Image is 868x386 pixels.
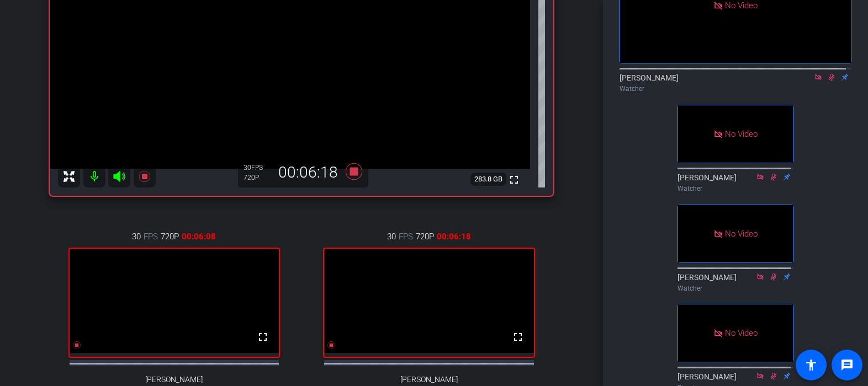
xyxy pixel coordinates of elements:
[678,172,793,194] div: [PERSON_NAME]
[725,328,758,338] span: No Video
[507,173,521,186] mat-icon: fullscreen
[470,173,506,186] span: 283.8 GB
[182,230,216,243] span: 00:06:08
[256,330,269,344] mat-icon: fullscreen
[678,283,793,293] div: Watcher
[387,230,396,243] span: 30
[251,164,263,171] span: FPS
[144,230,158,243] span: FPS
[511,330,525,344] mat-icon: fullscreen
[620,84,851,94] div: Watcher
[400,375,458,384] span: [PERSON_NAME]
[399,230,413,243] span: FPS
[840,358,854,372] mat-icon: message
[725,129,758,139] span: No Video
[805,358,818,372] mat-icon: accessibility
[620,72,851,94] div: [PERSON_NAME]
[244,163,271,172] div: 30
[678,184,793,194] div: Watcher
[437,230,471,243] span: 00:06:18
[145,375,203,384] span: [PERSON_NAME]
[244,173,271,182] div: 720P
[416,230,434,243] span: 720P
[725,228,758,238] span: No Video
[132,230,141,243] span: 30
[271,163,345,182] div: 00:06:18
[161,230,179,243] span: 720P
[678,272,793,293] div: [PERSON_NAME]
